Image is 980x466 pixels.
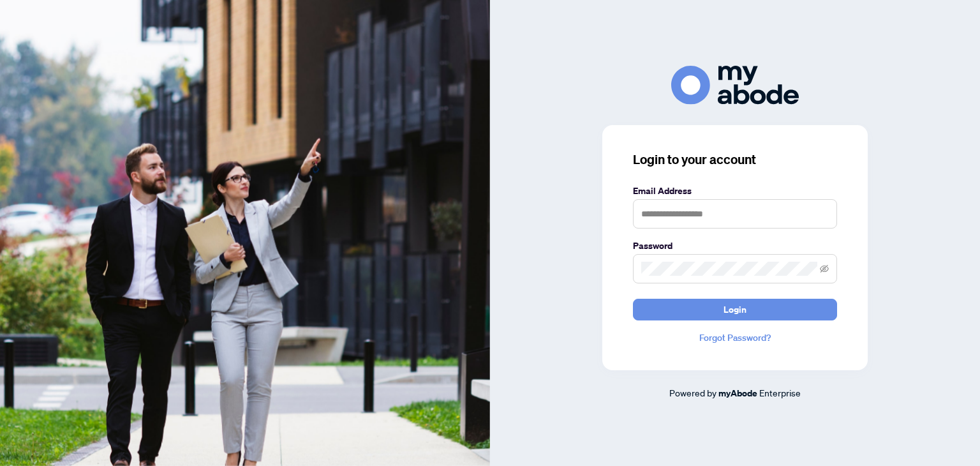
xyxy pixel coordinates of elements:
span: eye-invisible [820,264,829,273]
button: Login [633,299,837,320]
img: ma-logo [671,66,799,105]
span: Powered by [669,387,716,398]
a: Forgot Password? [633,331,837,345]
label: Password [633,239,837,253]
label: Email Address [633,184,837,198]
a: myAbode [718,386,757,400]
span: Enterprise [759,387,801,398]
span: Login [724,299,746,320]
h3: Login to your account [633,151,837,169]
